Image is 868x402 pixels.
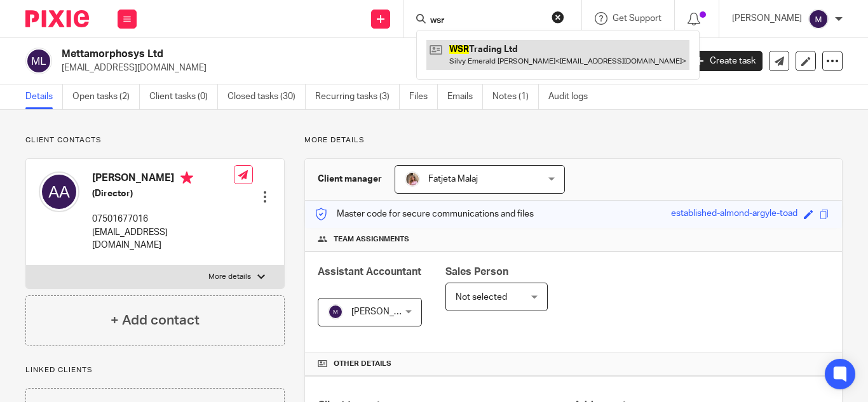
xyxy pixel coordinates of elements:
[447,84,483,109] a: Emails
[111,311,200,330] h4: + Add contact
[732,12,802,25] p: [PERSON_NAME]
[72,84,140,109] a: Open tasks (2)
[429,15,543,27] input: Search
[456,293,507,302] span: Not selected
[405,171,420,187] img: MicrosoftTeams-image%20(5).png
[39,171,79,212] img: svg%3E
[25,365,285,375] p: Linked clients
[315,84,400,109] a: Recurring tasks (3)
[318,267,421,277] span: Assistant Accountant
[334,234,409,245] span: Team assignments
[318,173,382,185] h3: Client manager
[492,84,539,109] a: Notes (1)
[351,307,421,316] span: [PERSON_NAME]
[689,51,763,71] a: Create task
[92,187,234,200] h5: (Director)
[25,84,63,109] a: Details
[808,9,829,29] img: svg%3E
[62,62,670,74] p: [EMAIL_ADDRESS][DOMAIN_NAME]
[548,84,597,109] a: Audit logs
[334,359,391,369] span: Other details
[304,135,843,145] p: More details
[445,267,508,277] span: Sales Person
[92,226,234,252] p: [EMAIL_ADDRESS][DOMAIN_NAME]
[25,10,89,27] img: Pixie
[208,272,251,282] p: More details
[328,304,343,319] img: svg%3E
[671,207,797,222] div: established-almond-argyle-toad
[62,48,548,61] h2: Mettamorphosys Ltd
[25,135,285,145] p: Client contacts
[613,14,661,23] span: Get Support
[92,213,234,225] p: 07501677016
[315,208,534,220] p: Master code for secure communications and files
[25,48,52,74] img: svg%3E
[92,171,234,187] h4: [PERSON_NAME]
[552,11,564,23] button: Clear
[149,84,218,109] a: Client tasks (0)
[180,171,193,184] i: Primary
[428,175,478,184] span: Fatjeta Malaj
[227,84,306,109] a: Closed tasks (30)
[409,84,438,109] a: Files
